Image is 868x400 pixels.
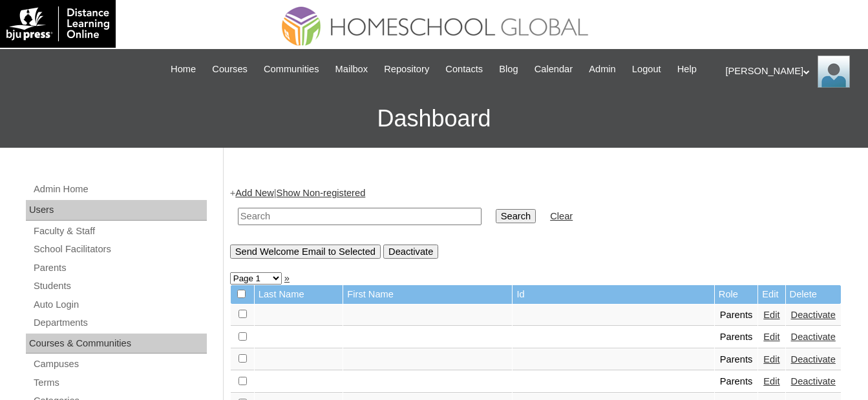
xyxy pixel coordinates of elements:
a: Help [671,62,703,77]
a: Deactivate [791,376,836,386]
span: Courses [212,62,248,77]
a: Deactivate [791,354,836,365]
td: Last Name [255,285,343,304]
a: Blog [492,62,524,77]
td: Parents [715,305,758,326]
span: Contacts [445,62,483,77]
input: Search [496,209,536,223]
a: Faculty & Staff [32,223,207,239]
td: Id [513,285,714,304]
td: Parents [715,371,758,393]
span: Repository [384,62,429,77]
a: Parents [32,260,207,276]
a: Home [164,62,202,77]
td: Edit [758,285,785,304]
span: Admin [589,62,616,77]
td: Parents [715,349,758,371]
a: Clear [550,211,573,221]
span: Logout [632,62,661,77]
a: » [284,273,290,283]
a: Admin Home [32,181,207,197]
div: [PERSON_NAME] [726,55,856,88]
a: Add New [235,188,273,198]
a: Repository [377,62,436,77]
td: Role [715,285,758,304]
a: Deactivate [791,310,836,320]
div: Users [26,200,207,221]
div: Courses & Communities [26,334,207,354]
a: Logout [626,62,668,77]
img: Ariane Ebuen [818,55,850,88]
input: Search [238,208,482,225]
span: Home [171,62,196,77]
td: Parents [715,326,758,348]
td: First Name [343,285,512,304]
a: Departments [32,315,207,331]
a: Admin [582,62,622,77]
input: Deactivate [383,245,438,259]
a: Calendar [528,62,579,77]
a: Courses [206,62,254,77]
a: Deactivate [791,332,836,342]
span: Help [677,62,697,77]
a: Communities [257,62,326,77]
a: Contacts [439,62,489,77]
a: Edit [763,376,779,386]
span: Blog [499,62,518,77]
a: Edit [763,310,779,320]
a: Auto Login [32,297,207,313]
a: Campuses [32,356,207,372]
a: Students [32,278,207,294]
a: Edit [763,332,779,342]
a: School Facilitators [32,241,207,257]
span: Communities [264,62,319,77]
span: Mailbox [335,62,368,77]
div: + | [230,186,855,258]
a: Terms [32,375,207,391]
a: Edit [763,354,779,365]
img: logo-white.png [6,6,109,41]
a: Show Non-registered [277,188,366,198]
span: Calendar [535,62,573,77]
a: Mailbox [329,62,375,77]
input: Send Welcome Email to Selected [230,245,381,259]
td: Delete [786,285,841,304]
h3: Dashboard [6,90,862,148]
